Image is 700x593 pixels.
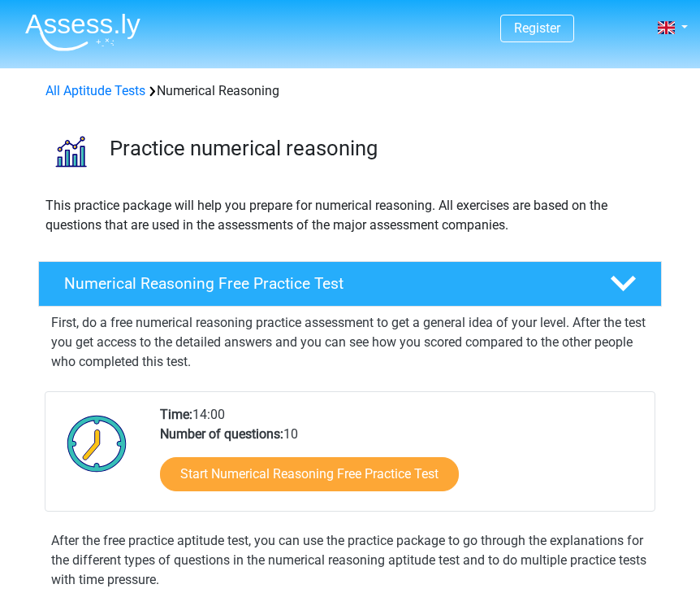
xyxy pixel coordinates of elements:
img: numerical reasoning [39,120,102,183]
h3: Practice numerical reasoning [110,136,649,161]
b: Time: [160,407,192,422]
a: Start Numerical Reasoning Free Practice Test [160,457,459,491]
img: Assessly [25,13,140,51]
p: First, do a free numerical reasoning practice assessment to get a general idea of your level. Aft... [51,313,649,372]
h4: Numerical Reasoning Free Practice Test [64,274,586,293]
a: Numerical Reasoning Free Practice Test [32,261,668,307]
a: All Aptitude Tests [45,83,145,98]
div: Numerical Reasoning [39,81,661,101]
div: 14:00 10 [148,405,654,511]
img: Clock [58,405,136,482]
a: Register [514,20,560,36]
b: Number of questions: [160,426,283,442]
p: This practice package will help you prepare for numerical reasoning. All exercises are based on t... [45,196,655,235]
div: After the free practice aptitude test, you can use the practice package to go through the explana... [45,531,655,590]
